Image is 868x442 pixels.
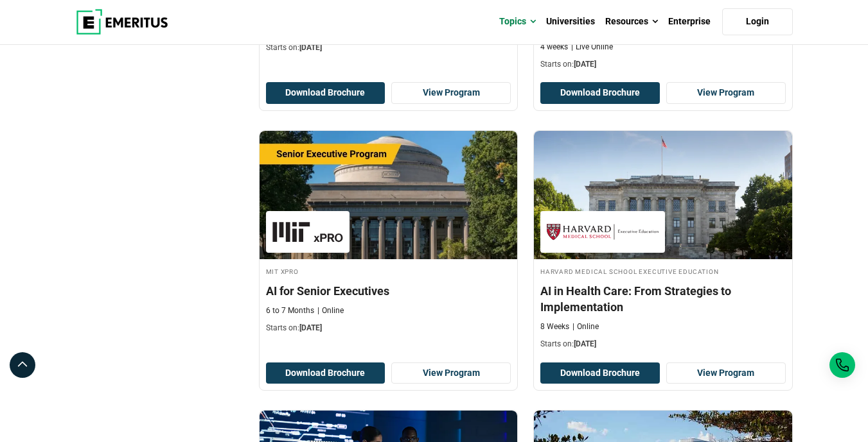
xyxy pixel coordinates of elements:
[534,131,792,356] a: Healthcare Course by Harvard Medical School Executive Education - August 14, 2025 Harvard Medical...
[266,266,511,276] h4: MIT xPRO
[540,321,569,332] p: 8 Weeks
[574,339,596,348] span: [DATE]
[299,323,322,332] span: [DATE]
[266,82,385,104] button: Download Brochure
[266,362,385,384] button: Download Brochure
[547,217,659,246] img: Harvard Medical School Executive Education
[666,82,786,104] a: View Program
[540,59,786,70] p: Starts on:
[272,217,343,246] img: MIT xPRO
[572,321,599,332] p: Online
[574,60,596,69] span: [DATE]
[266,323,511,334] p: Starts on:
[534,131,792,259] img: AI in Health Care: From Strategies to Implementation | Online Healthcare Course
[317,305,344,316] p: Online
[540,283,786,315] h4: AI in Health Care: From Strategies to Implementation
[540,339,786,350] p: Starts on:
[666,362,786,384] a: View Program
[571,42,613,53] p: Live Online
[540,362,660,384] button: Download Brochure
[260,131,518,259] img: AI for Senior Executives | Online AI and Machine Learning Course
[266,305,314,316] p: 6 to 7 Months
[540,42,568,53] p: 4 weeks
[391,82,511,104] a: View Program
[260,131,518,340] a: AI and Machine Learning Course by MIT xPRO - October 16, 2025 MIT xPRO MIT xPRO AI for Senior Exe...
[391,362,511,384] a: View Program
[266,42,511,53] p: Starts on:
[540,266,786,276] h4: Harvard Medical School Executive Education
[299,43,322,52] span: [DATE]
[266,283,511,299] h4: AI for Senior Executives
[722,8,793,35] a: Login
[540,82,660,104] button: Download Brochure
